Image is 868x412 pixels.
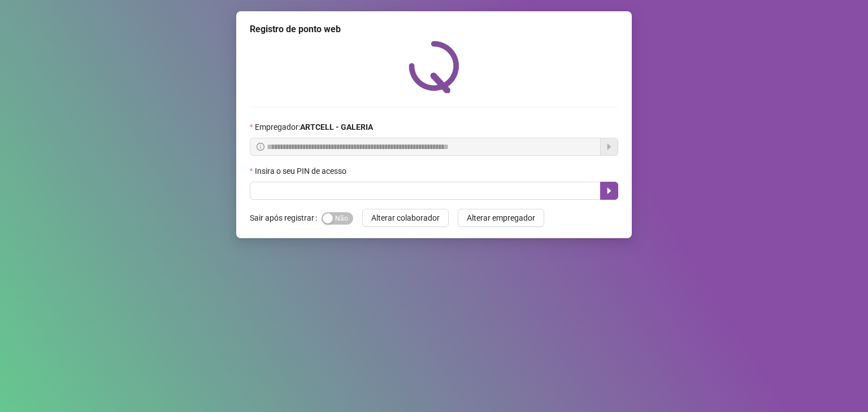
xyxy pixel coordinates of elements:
button: Alterar empregador [458,209,544,227]
button: Alterar colaborador [362,209,449,227]
span: info-circle [257,143,264,151]
div: Registro de ponto web [250,23,618,36]
iframe: Intercom live chat [830,374,857,401]
span: Alterar colaborador [371,212,440,224]
img: QRPoint [409,41,459,93]
strong: ARTCELL - GALERIA [300,122,373,132]
span: caret-right [605,186,614,195]
label: Insira o seu PIN de acesso [250,165,354,177]
span: Empregador : [255,121,373,133]
span: Alterar empregador [467,212,535,224]
label: Sair após registrar [250,209,322,227]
